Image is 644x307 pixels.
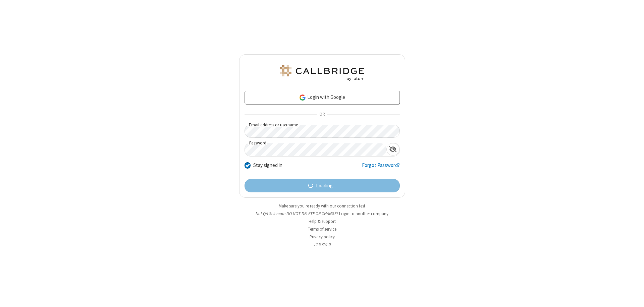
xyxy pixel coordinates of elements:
li: Not QA Selenium DO NOT DELETE OR CHANGE? [239,210,405,217]
a: Make sure you're ready with our connection test [279,203,365,209]
img: google-icon.png [299,94,306,101]
a: Login with Google [245,91,400,104]
input: Password [245,143,386,156]
span: OR [317,110,327,119]
img: QA Selenium DO NOT DELETE OR CHANGE [278,65,366,81]
a: Terms of service [308,226,336,232]
input: Email address or username [245,125,400,138]
li: v2.6.351.0 [239,241,405,248]
div: Show password [386,143,399,156]
label: Stay signed in [253,162,282,169]
a: Help & support [309,219,336,224]
span: Loading... [316,182,336,190]
a: Forgot Password? [362,162,400,174]
button: Loading... [245,179,400,192]
a: Privacy policy [310,234,335,240]
button: Login to another company [339,210,388,217]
